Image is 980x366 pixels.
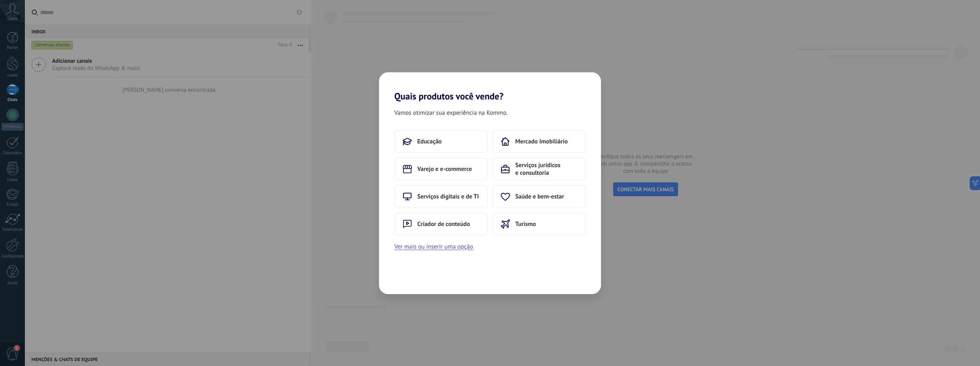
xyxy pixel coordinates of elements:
button: Varejo e e-commerce [394,158,488,181]
span: Mercado Imobiliário [515,138,568,145]
span: Educação [417,138,442,145]
span: Saúde e bem-estar [515,193,564,200]
button: Ver mais ou inserir uma opção [394,242,473,252]
span: Varejo e e-commerce [417,165,472,173]
h2: Quais produtos você vende? [379,72,601,102]
span: Vamos otimizar sua experiência na Kommo. [394,108,508,118]
button: Serviços jurídicos e consultoria [492,158,586,181]
span: Serviços digitais e de TI [417,193,479,200]
button: Mercado Imobiliário [492,130,586,153]
button: Educação [394,130,488,153]
button: Criador de conteúdo [394,213,488,236]
span: Serviços jurídicos e consultoria [515,161,577,177]
span: Criador de conteúdo [417,220,470,228]
button: Serviços digitais e de TI [394,185,488,208]
button: Turismo [492,213,586,236]
span: Turismo [515,220,536,228]
button: Saúde e bem-estar [492,185,586,208]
